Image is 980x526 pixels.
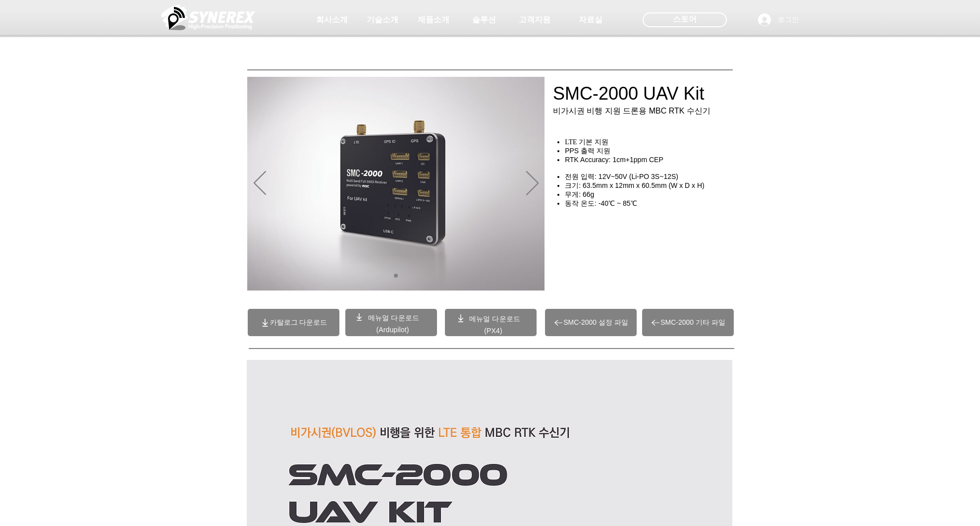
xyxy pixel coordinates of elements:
[390,274,402,278] nav: 슬라이드
[248,309,339,336] a: 카탈로그 다운로드
[565,199,637,207] span: 동작 온도: -40℃ ~ 85℃
[526,171,539,197] button: 다음
[563,318,628,327] span: SMC-2000 설정 파일
[519,15,550,25] span: 고객지원
[565,156,663,164] span: RTK Accuracy: 1cm+1ppm CEP
[409,10,458,30] a: 제품소개
[643,12,727,27] div: 스토어
[565,173,678,180] span: 전원 입력: 12V~50V (Li-PO 3S~12S)
[774,15,802,25] span: 로그인
[673,14,697,25] span: 스토어
[642,309,734,336] a: SMC-2000 기타 파일
[254,171,266,197] button: 이전
[418,15,449,25] span: 제품소개
[376,326,409,334] a: (Ardupilot)
[566,10,615,30] a: 자료실
[545,309,637,336] a: SMC-2000 설정 파일
[316,15,348,25] span: 회사소개
[579,15,602,25] span: 자료실
[368,314,419,322] a: 메뉴얼 다운로드
[660,318,725,327] span: SMC-2000 기타 파일
[367,15,398,25] span: 기술소개
[307,10,357,30] a: 회사소개
[751,10,806,29] button: 로그인
[247,77,544,291] img: SMC2000.jpg
[565,181,705,189] span: 크기: 63.5mm x 12mm x 60.5mm (W x D x H)
[270,318,327,327] span: 카탈로그 다운로드
[459,10,509,30] a: 솔루션
[469,315,520,323] a: 메뉴얼 다운로드
[358,10,407,30] a: 기술소개
[394,274,398,278] a: 01
[484,327,502,335] a: (PX4)
[472,15,496,25] span: 솔루션
[247,77,544,291] div: 슬라이드쇼
[565,190,594,198] span: 무게: 66g
[161,2,255,32] img: 씨너렉스_White_simbol_대지 1.png
[510,10,559,30] a: 고객지원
